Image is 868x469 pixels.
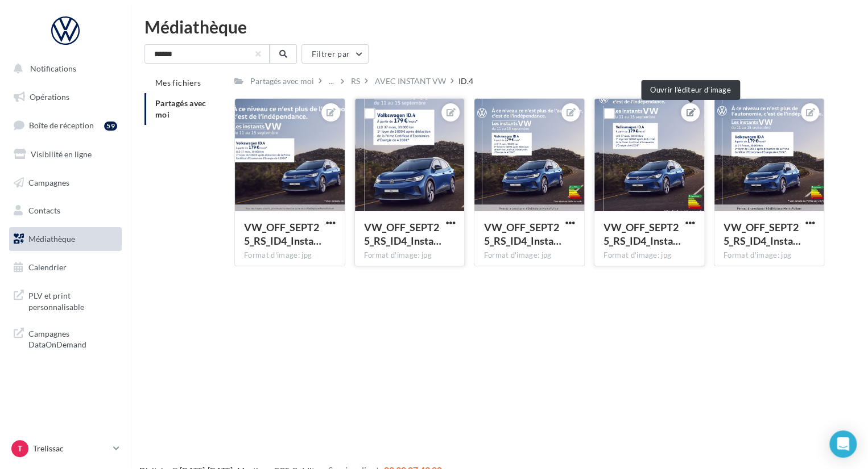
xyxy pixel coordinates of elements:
span: VW_OFF_SEPT25_RS_ID4_InstantVW_INSTAGRAM [604,221,681,247]
div: Ouvrir l'éditeur d’image [641,80,740,100]
div: 59 [104,122,117,131]
a: Campagnes DataOnDemand [7,321,124,355]
span: Opérations [30,92,69,102]
a: Contacts [7,199,124,223]
a: Visibilité en ligne [7,143,124,166]
div: Open Intercom Messenger [829,430,857,458]
span: VW_OFF_SEPT25_RS_ID4_InstantVW_GMB_720x720 [724,221,801,247]
span: VW_OFF_SEPT25_RS_ID4_InstantVW_CARRE [483,221,561,247]
a: PLV et print personnalisable [7,283,124,317]
span: VW_OFF_SEPT25_RS_ID4_InstantVW_STORY [364,221,441,247]
a: Calendrier [7,256,124,279]
a: Boîte de réception59 [7,113,124,137]
div: Médiathèque [144,18,854,35]
span: T [18,443,22,454]
div: ... [326,73,336,89]
span: PLV et print personnalisable [28,288,117,312]
div: Partagés avec moi [250,76,314,87]
span: VW_OFF_SEPT25_RS_ID4_InstantVW_GMB [244,221,321,247]
div: ID.4 [458,76,473,87]
span: Boîte de réception [29,120,94,130]
a: Campagnes [7,171,124,195]
div: Format d'image: jpg [604,250,695,261]
span: Partagés avec moi [155,98,206,119]
div: Format d'image: jpg [244,250,336,261]
span: Mes fichiers [155,78,201,87]
button: Filtrer par [301,44,369,64]
div: RS [351,76,360,87]
span: Campagnes [28,177,69,187]
div: Format d'image: jpg [724,250,815,261]
span: Contacts [28,206,60,215]
a: Médiathèque [7,227,124,251]
span: Calendrier [28,262,67,272]
div: Format d'image: jpg [483,250,575,261]
span: Médiathèque [28,234,75,244]
span: Notifications [30,64,76,73]
a: T Trelissac [9,438,122,459]
span: Visibilité en ligne [31,149,92,159]
div: Format d'image: jpg [364,250,456,261]
button: Notifications [7,57,119,81]
p: Trelissac [33,443,109,454]
div: AVEC INSTANT VW [375,76,446,87]
a: Opérations [7,85,124,109]
span: Campagnes DataOnDemand [28,326,117,350]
